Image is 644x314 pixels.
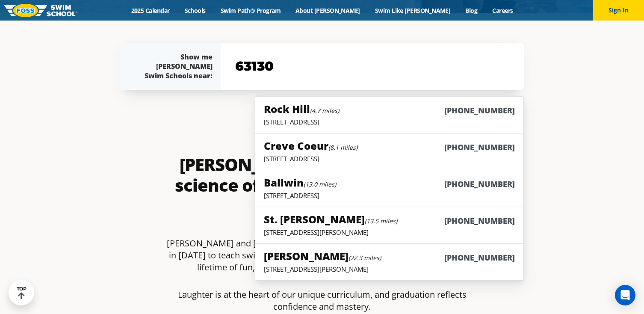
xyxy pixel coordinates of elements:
h5: Ballwin [264,175,336,190]
div: Open Intercom Messenger [615,285,635,305]
h6: [PHONE_NUMBER] [444,179,515,190]
a: Creve Coeur(8.1 miles)[PHONE_NUMBER][STREET_ADDRESS] [255,133,524,170]
img: FOSS Swim School Logo [4,4,77,17]
input: YOUR ZIP CODE [233,54,512,79]
div: TOP [17,286,27,299]
h6: [PHONE_NUMBER] [444,216,515,226]
small: (13.0 miles) [304,180,336,188]
p: [STREET_ADDRESS] [264,118,515,126]
a: Swim Path® Program [213,6,288,15]
small: (13.5 miles) [365,217,397,225]
h6: [PHONE_NUMBER] [444,105,515,116]
small: (22.3 miles) [349,254,381,262]
a: St. [PERSON_NAME](13.5 miles)[PHONE_NUMBER][STREET_ADDRESS][PERSON_NAME] [255,207,524,244]
h5: Creve Coeur [264,139,357,153]
small: (8.1 miles) [328,143,357,151]
h5: Rock Hill [264,102,339,116]
a: Careers [485,6,520,15]
a: Blog [458,6,485,15]
p: Laughter is at the heart of our unique curriculum, and graduation reflects confidence and mastery. [163,289,481,313]
a: [PERSON_NAME](22.3 miles)[PHONE_NUMBER][STREET_ADDRESS][PERSON_NAME] [255,243,524,281]
p: [STREET_ADDRESS][PERSON_NAME] [264,265,515,273]
a: Swim Like [PERSON_NAME] [367,6,458,15]
h6: [PHONE_NUMBER] [444,142,515,153]
h5: [PERSON_NAME] [264,249,381,263]
small: (4.7 miles) [310,107,339,115]
a: Schools [177,6,213,15]
h5: St. [PERSON_NAME] [264,212,397,226]
a: Ballwin(13.0 miles)[PHONE_NUMBER][STREET_ADDRESS] [255,170,524,207]
p: [STREET_ADDRESS] [264,154,515,163]
a: 2025 Calendar [124,6,177,15]
div: Show me [PERSON_NAME] Swim Schools near: [137,52,213,80]
p: [STREET_ADDRESS] [264,191,515,200]
a: About [PERSON_NAME] [288,6,368,15]
p: [STREET_ADDRESS][PERSON_NAME] [264,228,515,237]
a: Rock Hill(4.7 miles)[PHONE_NUMBER][STREET_ADDRESS] [255,96,524,133]
h6: [PHONE_NUMBER] [444,252,515,263]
